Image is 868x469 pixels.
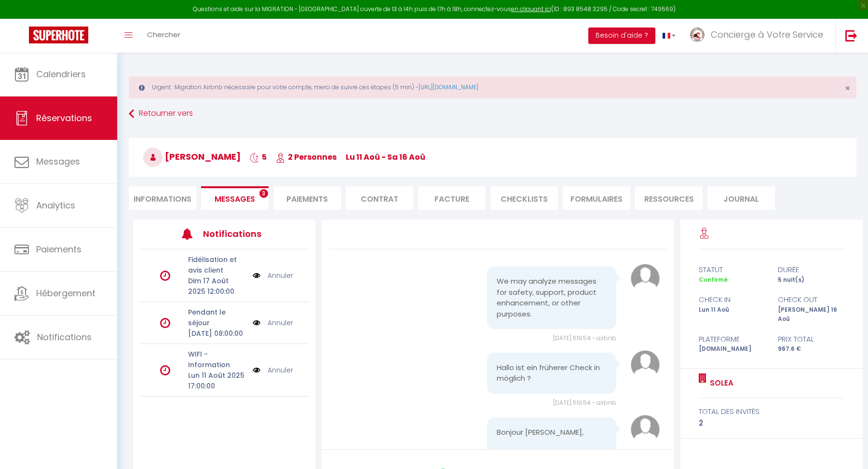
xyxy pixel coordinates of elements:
a: en cliquant ici [511,5,551,13]
span: 5 [250,152,267,163]
div: Urgent : Migration Airbnb nécessaire pour votre compte, merci de suivre ces étapes (5 min) - [129,76,856,98]
span: Concierge à Votre Service [711,28,823,41]
li: Paiements [273,186,341,210]
a: Retourner vers [129,105,856,123]
a: [URL][DOMAIN_NAME] [419,83,478,91]
button: Close [845,84,850,93]
div: [DOMAIN_NAME] [692,345,772,354]
span: [PERSON_NAME] [143,151,241,163]
li: FORMULAIRES [563,186,630,210]
div: total des invités [699,406,845,417]
img: avatar.png [631,350,660,379]
span: 3 [259,189,268,198]
div: statut [692,264,772,276]
div: Plateforme [692,333,772,345]
div: check out [772,294,851,305]
a: Chercher [140,19,188,53]
h3: Notifications [203,223,274,245]
span: Réservations [36,112,92,124]
li: Informations [129,186,196,210]
div: [PERSON_NAME] 16 Aoû [772,305,851,324]
span: Hébergement [36,287,95,299]
a: Annuler [268,365,293,375]
span: [DATE] 11:19:54 - airbnb [553,334,616,342]
a: Annuler [268,270,293,281]
span: 2 Personnes [276,152,337,163]
div: 5 nuit(s) [772,276,851,285]
li: Ressources [635,186,703,210]
p: [DATE] 08:00:00 [188,328,246,339]
span: lu 11 Aoû - sa 16 Aoû [346,152,425,163]
img: NO IMAGE [253,270,260,281]
div: 2 [699,417,845,429]
iframe: LiveChat chat widget [827,428,868,469]
div: Prix total [772,333,851,345]
span: [DATE] 11:19:54 - airbnb [553,399,616,407]
pre: We may analyze messages for safety, support, product enhancement, or other purposes. [497,276,607,319]
li: Facture [418,186,486,210]
img: ... [690,28,705,42]
span: × [845,82,850,94]
div: Lun 11 Aoû [692,305,772,324]
li: Contrat [346,186,413,210]
p: Pendant le séjour [188,307,246,328]
a: SOLEA [706,377,733,389]
li: CHECKLISTS [490,186,558,210]
img: logout [845,29,857,41]
span: Confirmé [699,276,728,284]
span: Analytics [36,199,75,211]
span: Messages [36,155,80,167]
img: NO IMAGE [253,317,260,328]
span: Chercher [147,29,180,40]
img: avatar.png [631,415,660,444]
a: Annuler [268,317,293,328]
span: Notifications [37,331,92,343]
span: Calendriers [36,68,86,80]
div: check in [692,294,772,305]
div: durée [772,264,851,276]
img: NO IMAGE [253,365,260,375]
p: Dim 17 Août 2025 12:00:00 [188,276,246,297]
span: Paiements [36,243,81,255]
p: Lun 11 Août 2025 17:00:00 [188,370,246,391]
div: 967.6 € [772,345,851,354]
img: avatar.png [631,264,660,293]
pre: Hallo ist ein früherer Check in möglich ? [497,362,607,384]
a: ... Concierge à Votre Service [683,19,835,53]
li: Journal [707,186,775,210]
button: Besoin d'aide ? [588,28,655,44]
p: Fidélisation et avis client [188,254,246,276]
span: Messages [215,193,255,205]
p: WIFI - Information [188,349,246,370]
img: Super Booking [29,27,88,43]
